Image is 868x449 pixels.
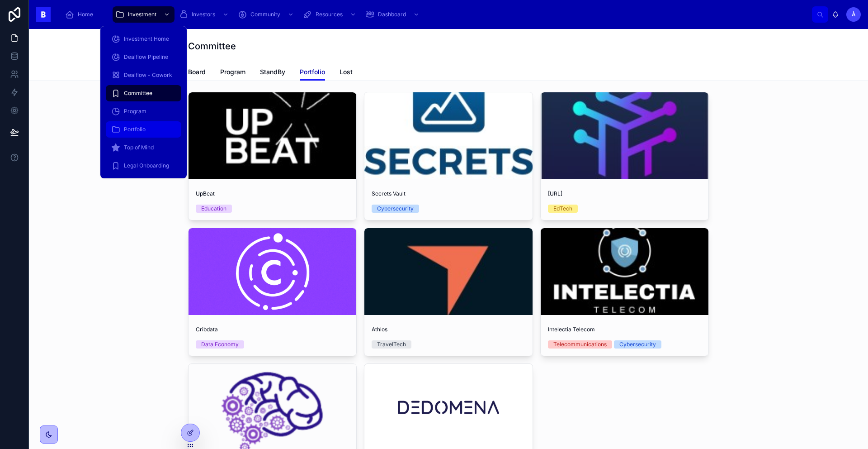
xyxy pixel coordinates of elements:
[260,67,285,76] span: StandBy
[124,144,154,151] span: Top of Mind
[124,162,169,169] span: Legal Onboarding
[372,190,525,197] span: Secrets Vault
[235,6,298,23] a: Community
[372,326,525,333] span: Athlos
[201,340,239,349] div: Data Economy
[62,6,99,23] a: Home
[106,85,181,101] a: Committee
[124,53,168,61] span: Dealflow Pipeline
[852,11,856,18] span: À
[124,90,152,97] span: Committee
[364,228,533,356] a: AthlosTravelTech
[188,228,357,356] a: CribdataData Economy
[316,11,343,18] span: Resources
[548,326,701,333] span: Intelectia Telecom
[128,11,156,18] span: Investment
[192,11,215,18] span: Investors
[364,92,532,179] div: image.png
[619,340,656,349] div: Cybersecurity
[124,126,146,133] span: Portfolio
[541,92,708,179] div: image.png
[124,35,169,43] span: Investment Home
[106,158,181,174] a: Legal Onboarding
[364,92,533,220] a: Secrets VaultCybersecurity
[188,92,357,220] a: UpBeatEducation
[260,64,285,82] a: StandBy
[106,103,181,119] a: Program
[300,64,325,81] a: Portfolio
[196,190,349,197] span: UpBeat
[548,190,701,197] span: [URL]
[300,67,325,76] span: Portfolio
[553,205,572,213] div: EdTech
[106,31,181,47] a: Investment Home
[58,5,812,24] div: scrollable content
[196,326,349,333] span: Cribdata
[540,228,709,356] a: Intelectia TelecomTelecommunicationsCybersecurity
[124,72,172,79] span: Dealflow - Cowork
[189,228,356,315] div: Cribdata.jpg
[300,6,361,23] a: Resources
[106,139,181,156] a: Top of Mind
[124,108,146,115] span: Program
[106,67,181,83] a: Dealflow - Cowork
[250,11,280,18] span: Community
[220,64,245,82] a: Program
[364,228,532,315] div: image.png
[188,64,206,82] a: Board
[553,340,607,349] div: Telecommunications
[541,228,708,315] div: image.png
[188,40,236,53] h1: Committee
[540,92,709,220] a: [URL]EdTech
[363,6,424,23] a: Dashboard
[189,92,356,179] div: image.png
[78,11,93,18] span: Home
[188,67,206,76] span: Board
[106,121,181,138] a: Portfolio
[106,49,181,65] a: Dealflow Pipeline
[113,6,175,23] a: Investment
[340,67,353,76] span: Lost
[378,11,406,18] span: Dashboard
[340,64,353,82] a: Lost
[377,205,414,213] div: Cybersecurity
[176,6,233,23] a: Investors
[201,205,226,213] div: Education
[220,67,245,76] span: Program
[377,340,406,349] div: TravelTech
[36,7,51,22] img: App logo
